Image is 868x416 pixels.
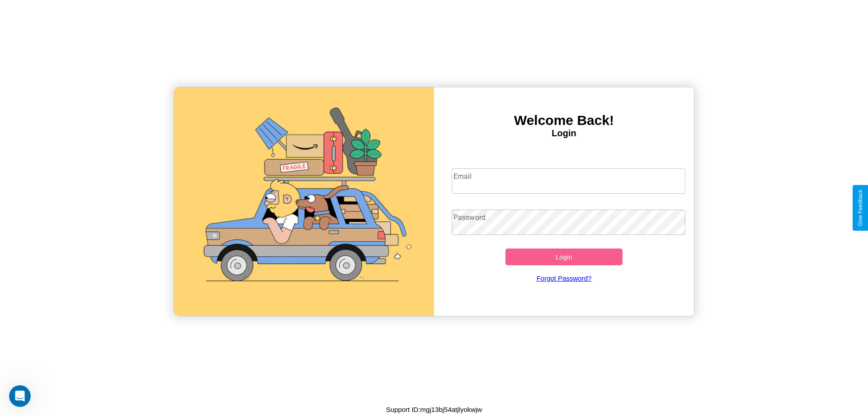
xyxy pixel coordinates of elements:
button: Login [505,249,623,265]
img: gif [174,87,434,316]
iframe: Intercom live chat [9,385,31,407]
a: Forgot Password? [447,265,681,291]
div: Give Feedback [857,190,863,226]
p: Support ID: mgj13bj54atjlyokwjw [386,403,482,416]
h4: Login [434,128,694,139]
h3: Welcome Back! [434,113,694,128]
